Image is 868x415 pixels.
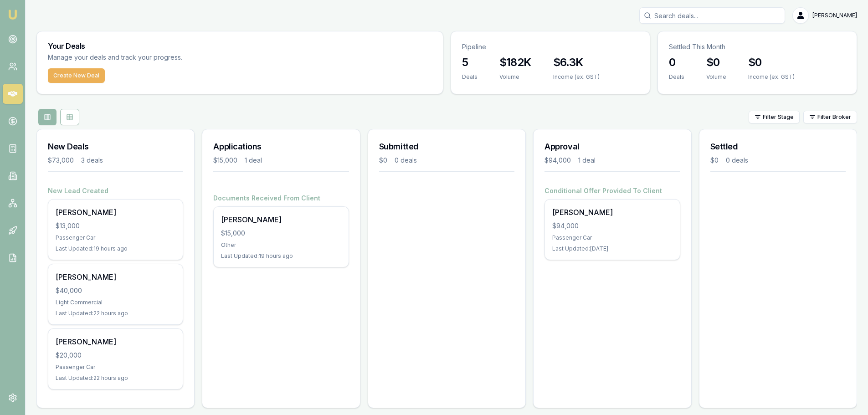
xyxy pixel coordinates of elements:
div: Passenger Car [56,364,175,371]
h3: $6.3K [553,55,600,70]
h3: Your Deals [48,42,432,50]
div: $15,000 [221,229,341,238]
h3: 5 [462,55,478,70]
div: Income (ex. GST) [553,73,600,81]
div: Deals [669,73,684,81]
div: 0 deals [726,156,748,165]
div: [PERSON_NAME] [221,214,341,225]
div: $0 [379,156,387,165]
input: Search deals [639,7,785,24]
p: Manage your deals and track your progress. [48,52,281,63]
div: $73,000 [48,156,74,165]
h3: Approval [544,140,680,153]
div: $20,000 [56,351,175,360]
p: Settled This Month [669,42,846,51]
p: Pipeline [462,42,639,51]
h3: Settled [710,140,846,153]
h3: New Deals [48,140,183,153]
div: $13,000 [56,221,175,231]
button: Filter Stage [749,111,800,123]
div: [PERSON_NAME] [56,272,175,282]
div: 1 deal [245,156,262,165]
div: [PERSON_NAME] [552,207,672,218]
div: Last Updated: 22 hours ago [56,374,175,382]
div: Light Commercial [56,299,175,306]
div: Income (ex. GST) [748,73,795,81]
h4: New Lead Created [48,186,183,195]
h3: 0 [669,55,684,70]
h3: $0 [748,55,795,70]
h3: Submitted [379,140,514,153]
div: 1 deal [578,156,596,165]
div: Other [221,241,341,249]
div: $15,000 [213,156,237,165]
div: [PERSON_NAME] [56,207,175,218]
div: Passenger Car [56,234,175,241]
div: Last Updated: 19 hours ago [221,252,341,260]
h3: $182K [499,55,531,70]
div: $94,000 [544,156,571,165]
div: 3 deals [81,156,103,165]
div: 0 deals [395,156,417,165]
button: Filter Broker [803,111,857,123]
div: Deals [462,73,478,81]
div: Last Updated: 22 hours ago [56,310,175,317]
div: $40,000 [56,286,175,295]
img: emu-icon-u.png [7,9,18,20]
div: $94,000 [552,221,672,231]
h4: Documents Received From Client [213,194,349,203]
div: Passenger Car [552,234,672,241]
h3: Applications [213,140,349,153]
div: Volume [706,73,726,81]
div: [PERSON_NAME] [56,336,175,347]
div: $0 [710,156,719,165]
button: Create New Deal [48,68,105,83]
span: Filter Broker [817,113,851,121]
div: Last Updated: 19 hours ago [56,245,175,252]
div: Volume [499,73,531,81]
h3: $0 [706,55,726,70]
h4: Conditional Offer Provided To Client [544,186,680,195]
span: Filter Stage [763,113,794,121]
span: [PERSON_NAME] [812,12,857,19]
div: Last Updated: [DATE] [552,245,672,252]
